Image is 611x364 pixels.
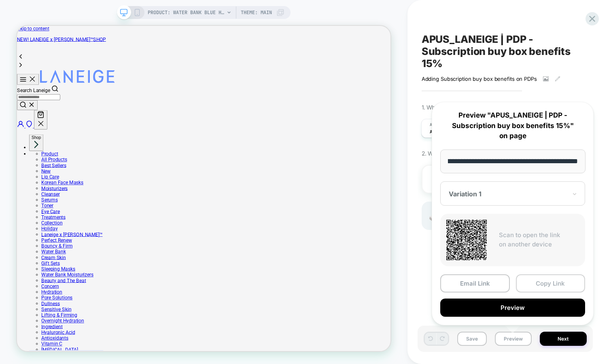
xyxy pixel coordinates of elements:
[148,6,225,19] span: PRODUCT: Water Bank Blue Hyaluronic Intensive Moisturizer
[31,70,130,78] a: LANEIGE
[422,104,548,111] span: 1. What audience and where will the experience run?
[32,305,65,313] a: Cream Skin
[32,244,57,251] a: Eye Care
[440,299,585,317] button: Preview
[32,290,74,297] a: Bouncy & Firm
[102,14,119,22] span: SHOP
[32,167,55,175] a: Product
[32,351,60,359] a: Hydration
[422,33,589,69] span: APUS_LANEIGE | PDP - Subscription buy box benefits 15%
[32,313,57,320] a: Gift Sets
[32,182,66,190] a: Best Sellers
[440,110,585,141] p: Preview "APUS_LANEIGE | PDP - Subscription buy box benefits 15%" on page
[32,274,114,282] a: Laneige x [PERSON_NAME]™
[32,175,67,182] a: All Products
[422,150,527,157] span: 2. Which changes the experience contains?
[32,251,65,259] a: Treatments
[32,221,57,228] a: Cleanser
[516,274,586,292] button: Copy Link
[32,236,49,244] a: Toner
[422,76,537,82] span: Adding Subscription buy box benefits on PDPs
[23,112,40,138] button: Your Cart
[32,267,54,274] a: Holiday
[32,328,102,336] a: Water Bank Moisturizers
[32,336,92,343] a: Beauty and The Beat
[32,297,65,305] a: Water Bank
[32,205,89,213] a: Korean Face Masks
[32,198,56,205] a: Lip Care
[495,332,532,346] button: Preview
[32,320,78,328] a: Sleeping Masks
[32,213,68,221] a: Moisturizers
[457,332,487,346] button: Save
[32,190,45,198] a: New
[32,259,61,267] a: Collection
[11,130,23,137] a: Store Locator
[440,274,510,292] button: Email Link
[32,228,54,236] a: Serums
[241,6,272,19] span: Theme: MAIN
[32,343,56,351] a: Concern
[16,145,35,167] button: Shop
[499,231,579,249] p: Scan to open the link on another device
[540,332,587,346] button: Next
[32,282,73,290] a: Perfect Renew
